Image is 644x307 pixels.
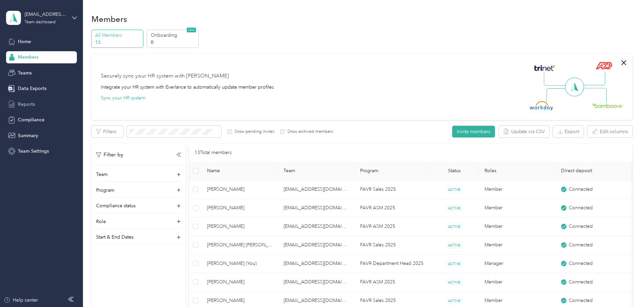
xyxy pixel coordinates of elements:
td: kpatrick@atlantabev.com [278,180,355,199]
td: Member [479,199,556,217]
td: kpatrick@atlantabev.com [278,217,355,236]
span: Connected [569,223,593,230]
span: ACTIVE [446,186,463,193]
span: Connected [569,260,593,267]
span: Connected [569,204,593,212]
span: Teams [18,69,32,76]
span: Name [207,168,273,174]
th: Direct deposit [556,162,632,180]
div: Securely sync your HR system with [PERSON_NAME] [101,72,229,80]
span: Connected [569,297,593,304]
td: Michael Daniel Brubaker [202,217,278,236]
span: [PERSON_NAME] [207,223,273,230]
span: Home [18,38,31,45]
span: [PERSON_NAME] [207,186,273,193]
td: kpatrick@atlantabev.com [278,273,355,291]
button: Filters [91,126,123,137]
span: Data Exports [18,85,47,92]
label: Show archived members [285,129,333,135]
span: Connected [569,278,593,286]
p: 13 Total members [195,149,232,156]
span: ACTIVE [446,279,463,286]
td: FAVR ASM 2025 [355,199,429,217]
button: Help center [4,297,38,304]
p: Role [96,218,106,225]
span: ACTIVE [446,242,463,249]
img: BambooHR [592,103,623,108]
td: FAVR ASM 2025 [355,273,429,291]
p: Team [96,171,108,178]
td: Member [479,273,556,291]
span: Connected [569,186,593,193]
span: [PERSON_NAME] [207,204,273,212]
span: [PERSON_NAME] [PERSON_NAME] [207,241,273,249]
span: NEW [187,28,196,32]
th: Roles [479,162,556,180]
p: Compliance status [96,202,136,209]
p: 13 [95,39,141,46]
td: FAVR ASM 2025 [355,217,429,236]
span: ACTIVE [446,205,463,212]
td: Kenzie Lyn Marcellini [202,199,278,217]
p: 0 [151,39,197,46]
img: ADP [595,62,612,69]
td: Jason Matthew Rose [202,236,278,254]
div: [EMAIL_ADDRESS][DOMAIN_NAME] [25,11,67,18]
td: Kyle Adam Patrick (You) [202,254,278,273]
span: Team Settings [18,148,49,155]
td: Member [479,180,556,199]
img: Line Left Down [546,88,570,102]
img: Line Right Down [583,88,607,102]
p: Start & End Dates [96,234,134,241]
button: Update via CSV [499,126,550,137]
span: [PERSON_NAME] (You) [207,260,273,267]
td: Member [479,236,556,254]
span: ACTIVE [446,297,463,304]
p: Program [96,187,114,194]
img: Line Left Up [544,71,567,86]
p: Filter by [96,151,123,159]
div: Integrate your HR system with Everlance to automatically update member profiles. [101,84,275,91]
td: Darren D. Weaver [202,180,278,199]
td: Manager [479,254,556,273]
p: All Members [95,32,141,39]
td: FAVR Sales 2025 [355,236,429,254]
span: ACTIVE [446,223,463,230]
th: Name [202,162,278,180]
button: Invite members [452,126,495,137]
span: Reports [18,101,35,108]
iframe: Everlance-gr Chat Button Frame [606,269,644,307]
span: Compliance [18,116,45,123]
span: Summary [18,132,38,139]
th: Program [355,162,429,180]
p: Onboarding [151,32,197,39]
button: Edit columns [587,126,633,137]
span: Connected [569,241,593,249]
td: Michael C Hatchett [202,273,278,291]
button: Sync your HR system [101,94,145,101]
th: Status [430,162,479,180]
label: Show pending invites [232,129,274,135]
span: [PERSON_NAME] [207,297,273,304]
img: Workday [530,101,553,111]
img: Line Right Up [582,71,605,86]
td: kpatrick@atlantabev.com [278,254,355,273]
h1: Members [91,16,127,23]
img: Trinet [533,63,556,73]
span: Members [18,54,38,61]
td: FAVR Sales 2025 [355,180,429,199]
div: Team dashboard [25,20,56,24]
button: Export [553,126,584,137]
span: ACTIVE [446,260,463,267]
th: Team [278,162,355,180]
td: kpatrick@atlantabev.com [278,236,355,254]
td: Member [479,217,556,236]
td: FAVR Department Head 2025 [355,254,429,273]
td: kpatrick@atlantabev.com [278,199,355,217]
span: [PERSON_NAME] [207,278,273,286]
